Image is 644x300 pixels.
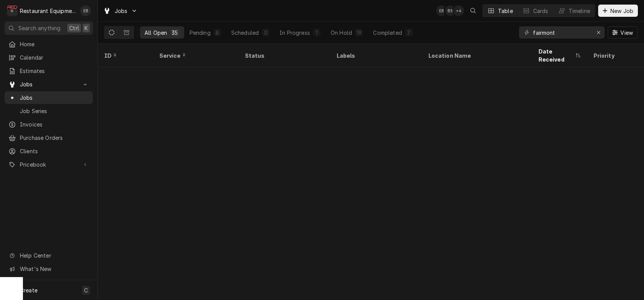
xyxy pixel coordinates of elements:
a: Job Series [5,105,93,117]
span: Home [20,40,89,48]
a: Clients [5,145,93,157]
a: Go to Pricebook [5,158,93,171]
div: 19 [357,29,362,37]
div: Date Received [538,47,573,63]
span: Search anything [18,24,60,32]
span: C [84,286,88,294]
a: Jobs [5,91,93,104]
a: Invoices [5,118,93,131]
div: EB [436,5,447,16]
div: Bryan Sanders's Avatar [445,5,456,16]
div: BS [445,5,456,16]
div: Restaurant Equipment Diagnostics's Avatar [7,5,18,16]
a: Home [5,38,93,50]
a: Purchase Orders [5,131,93,144]
a: Go to Jobs [100,5,141,17]
span: View [619,29,634,37]
span: Clients [20,147,89,155]
div: In Progress [279,29,310,37]
span: Create [20,287,37,294]
div: Location Name [428,52,524,60]
div: Service [159,52,231,60]
a: Go to Jobs [5,78,93,91]
div: 1 [315,29,319,37]
div: Priority [593,52,634,60]
div: On Hold [331,29,352,37]
div: All Open [144,29,167,37]
input: Keyword search [533,26,590,39]
a: Calendar [5,51,93,64]
div: Restaurant Equipment Diagnostics [20,7,76,15]
div: Pending [190,29,211,37]
span: Ctrl [69,24,79,32]
div: Labels [336,52,416,60]
div: Completed [373,29,402,37]
a: Go to Help Center [5,249,93,262]
span: Invoices [20,120,89,128]
span: Job Series [20,107,89,115]
span: Jobs [115,7,128,15]
div: EB [80,5,91,16]
div: 7 [407,29,411,37]
span: Jobs [20,94,89,102]
div: + 4 [453,5,464,16]
button: Erase input [592,26,605,39]
div: R [7,5,18,16]
span: Jobs [20,80,78,88]
button: View [608,26,638,39]
span: Pricebook [20,161,78,169]
button: Open search [467,5,479,17]
span: New Job [609,7,635,15]
span: K [84,24,88,32]
div: Emily Bird's Avatar [436,5,447,16]
span: Estimates [20,67,89,75]
div: Table [498,7,513,15]
div: Status [245,52,323,60]
div: Timeline [569,7,590,15]
button: New Job [598,5,638,17]
span: Purchase Orders [20,134,89,142]
div: Cards [533,7,548,15]
div: 35 [172,29,178,37]
div: 0 [263,29,268,37]
a: Go to What's New [5,263,93,275]
div: 8 [215,29,220,37]
div: ID [104,52,145,60]
span: Calendar [20,54,89,62]
button: Search anythingCtrlK [5,21,93,35]
a: Estimates [5,65,93,77]
div: Scheduled [231,29,259,37]
span: What's New [20,265,88,273]
div: Emily Bird's Avatar [80,5,91,16]
span: Help Center [20,251,88,259]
